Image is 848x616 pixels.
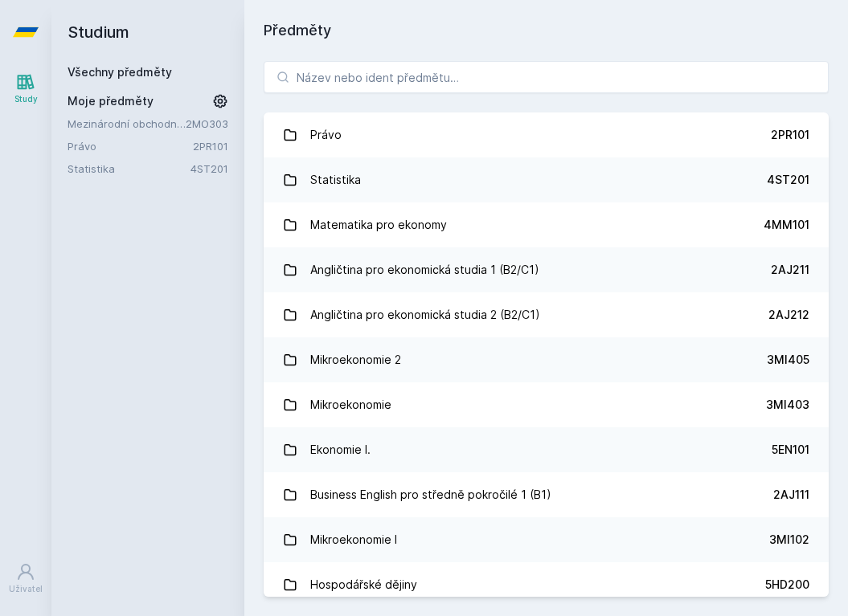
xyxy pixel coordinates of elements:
[68,116,186,132] a: Mezinárodní obchodní jednání a protokol
[264,112,829,157] a: Právo 2PR101
[771,127,809,143] div: 2PR101
[773,487,809,503] div: 2AJ111
[769,532,809,548] div: 3MI102
[68,65,172,79] a: Všechny předměty
[186,117,228,130] a: 2MO303
[264,19,829,42] h1: Předměty
[14,93,38,105] div: Study
[264,337,829,382] a: Mikroekonomie 2 3MI405
[764,217,809,233] div: 4MM101
[310,299,540,331] div: Angličtina pro ekonomická studia 2 (B2/C1)
[68,161,190,177] a: Statistika
[310,344,401,376] div: Mikroekonomie 2
[264,292,829,337] a: Angličtina pro ekonomická studia 2 (B2/C1) 2AJ212
[767,172,809,188] div: 4ST201
[193,140,228,153] a: 2PR101
[190,162,228,175] a: 4ST201
[310,434,371,466] div: Ekonomie I.
[765,577,809,593] div: 5HD200
[264,247,829,292] a: Angličtina pro ekonomická studia 1 (B2/C1) 2AJ211
[68,138,193,154] a: Právo
[264,517,829,562] a: Mikroekonomie I 3MI102
[264,472,829,517] a: Business English pro středně pokročilé 1 (B1) 2AJ111
[264,382,829,427] a: Mikroekonomie 3MI403
[264,427,829,472] a: Ekonomie I. 5EN101
[310,164,361,196] div: Statistika
[767,352,809,368] div: 3MI405
[310,119,342,151] div: Právo
[68,93,154,109] span: Moje předměty
[264,562,829,607] a: Hospodářské dějiny 5HD200
[768,307,809,323] div: 2AJ212
[310,524,397,556] div: Mikroekonomie I
[310,389,391,421] div: Mikroekonomie
[9,583,43,595] div: Uživatel
[310,254,539,286] div: Angličtina pro ekonomická studia 1 (B2/C1)
[264,157,829,202] a: Statistika 4ST201
[310,209,447,241] div: Matematika pro ekonomy
[310,569,417,601] div: Hospodářské dějiny
[3,554,48,603] a: Uživatel
[264,61,829,93] input: Název nebo ident předmětu…
[771,262,809,278] div: 2AJ211
[3,64,48,113] a: Study
[766,397,809,413] div: 3MI403
[772,442,809,458] div: 5EN101
[310,479,551,511] div: Business English pro středně pokročilé 1 (B1)
[264,202,829,247] a: Matematika pro ekonomy 4MM101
